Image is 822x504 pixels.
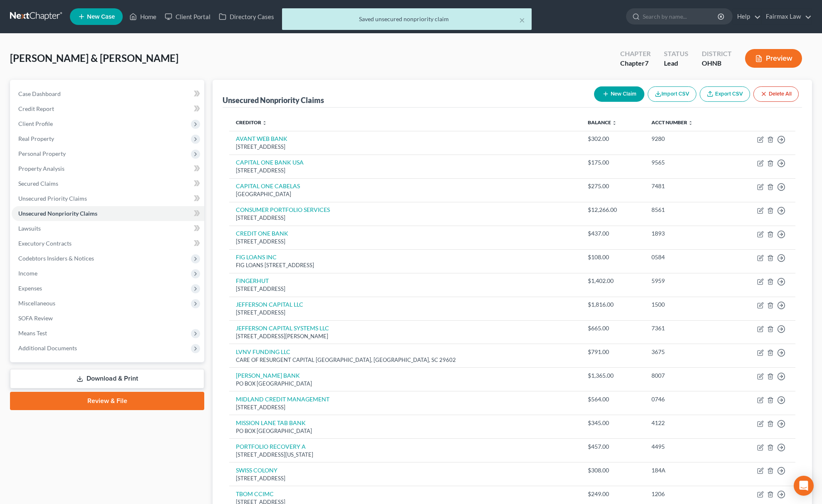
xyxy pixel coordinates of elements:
span: SOFA Review [18,315,53,322]
div: 0746 [651,395,721,403]
div: Status [664,49,688,59]
div: 4495 [651,443,721,451]
span: Means Test [18,329,47,337]
a: Lawsuits [12,221,204,236]
a: Property Analysis [12,161,204,176]
span: Codebtors Insiders & Notices [18,255,94,262]
div: [STREET_ADDRESS][PERSON_NAME] [236,332,574,340]
span: Expenses [18,285,42,292]
a: Review & File [10,392,204,410]
span: Property Analysis [18,165,64,172]
span: 7 [645,59,649,67]
div: PO BOX [GEOGRAPHIC_DATA] [236,380,574,388]
div: $275.00 [588,182,639,190]
a: JEFFERSON CAPITAL SYSTEMS LLC [236,325,329,332]
span: Client Profile [18,120,53,127]
div: [STREET_ADDRESS] [236,238,574,246]
div: $1,365.00 [588,371,639,380]
a: Executory Contracts [12,236,204,251]
a: SOFA Review [12,311,204,326]
div: [STREET_ADDRESS] [236,167,574,175]
a: MIDLAND CREDIT MANAGEMENT [236,396,329,403]
div: $249.00 [588,490,639,498]
div: 5959 [651,277,721,285]
div: [STREET_ADDRESS] [236,143,574,151]
a: Export CSV [700,86,750,102]
button: New Claim [594,86,644,102]
div: $1,816.00 [588,300,639,309]
div: $345.00 [588,419,639,427]
a: CAPITAL ONE BANK USA [236,159,304,166]
a: CAPITAL ONE CABELAS [236,182,300,189]
div: FIG LOANS [STREET_ADDRESS] [236,261,574,269]
a: Acct Number unfold_more [651,119,693,125]
div: 8561 [651,206,721,214]
div: [GEOGRAPHIC_DATA] [236,190,574,198]
div: $175.00 [588,158,639,167]
i: unfold_more [688,120,693,125]
span: Miscellaneous [18,300,55,307]
div: OHNB [702,59,732,68]
div: 1206 [651,490,721,498]
span: Case Dashboard [18,90,61,97]
div: $308.00 [588,466,639,474]
a: CONSUMER PORTFOLIO SERVICES [236,206,330,213]
div: [STREET_ADDRESS] [236,309,574,317]
i: unfold_more [262,120,267,125]
button: Import CSV [648,86,696,102]
div: [STREET_ADDRESS] [236,474,574,482]
div: $665.00 [588,324,639,332]
span: Unsecured Priority Claims [18,195,87,202]
a: LVNV FUNDING LLC [236,348,290,355]
a: Download & Print [10,369,204,388]
div: [STREET_ADDRESS] [236,214,574,222]
a: TBOM CCIMC [236,490,274,497]
div: 9565 [651,158,721,167]
a: Unsecured Priority Claims [12,191,204,206]
div: Saved unsecured nonpriority claim [289,15,525,23]
div: [STREET_ADDRESS] [236,285,574,293]
a: FIG LOANS INC [236,253,277,261]
div: Unsecured Nonpriority Claims [223,95,324,105]
span: Real Property [18,135,54,142]
div: Chapter [620,59,651,68]
a: AVANT WEB BANK [236,135,287,142]
div: $437.00 [588,229,639,238]
a: PORTFOLIO RECOVERY A [236,443,306,450]
div: Chapter [620,49,651,59]
span: [PERSON_NAME] & [PERSON_NAME] [10,52,178,64]
a: [PERSON_NAME] BANK [236,372,300,379]
a: CREDIT ONE BANK [236,230,288,237]
button: Preview [745,49,802,68]
span: Secured Claims [18,180,58,187]
div: 4122 [651,419,721,427]
div: $302.00 [588,135,639,143]
div: 8007 [651,371,721,380]
div: $791.00 [588,348,639,356]
button: × [519,15,525,25]
a: Creditor unfold_more [236,119,267,125]
a: JEFFERSON CAPITAL LLC [236,301,303,308]
a: Credit Report [12,101,204,116]
div: 1893 [651,229,721,238]
div: 7361 [651,324,721,332]
div: PO BOX [GEOGRAPHIC_DATA] [236,427,574,435]
a: MISSION LANE TAB BANK [236,419,306,426]
button: Delete All [753,86,799,102]
div: $12,266.00 [588,206,639,214]
div: District [702,49,732,59]
div: Lead [664,59,688,68]
div: $564.00 [588,395,639,403]
div: $108.00 [588,253,639,261]
div: $457.00 [588,443,639,451]
span: Income [18,270,37,277]
span: Unsecured Nonpriority Claims [18,210,97,217]
span: Credit Report [18,105,54,112]
div: 3675 [651,348,721,356]
span: Personal Property [18,150,66,157]
span: Executory Contracts [18,240,72,247]
a: FINGERHUT [236,277,269,284]
span: Lawsuits [18,225,41,232]
a: Balance unfold_more [588,119,617,125]
div: [STREET_ADDRESS] [236,403,574,411]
